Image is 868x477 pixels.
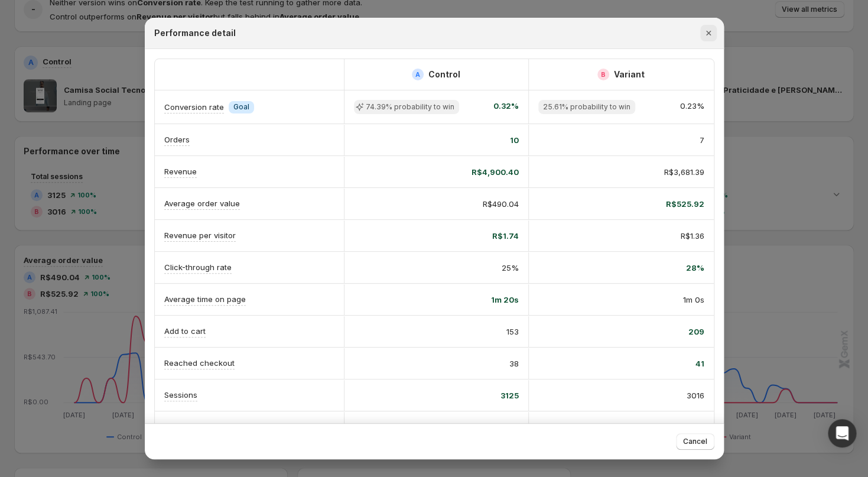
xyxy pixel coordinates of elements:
[687,421,704,433] span: 3146
[676,433,714,450] button: Cancel
[506,326,519,338] span: 153
[683,294,704,306] span: 1m 0s
[502,262,519,274] span: 25%
[415,71,420,78] h2: A
[700,134,704,146] span: 7
[601,71,606,78] h2: B
[164,101,224,113] p: Conversion rate
[687,390,704,401] span: 3016
[666,198,704,210] span: R$525.92
[164,197,240,209] p: Average order value
[164,166,197,177] p: Revenue
[614,69,645,80] h2: Variant
[164,261,232,273] p: Click-through rate
[664,166,704,178] span: R$3,681.39
[493,100,519,114] span: 0.32%
[828,419,856,447] div: Open Intercom Messenger
[164,134,190,145] p: Orders
[164,229,236,241] p: Revenue per visitor
[492,230,519,242] span: R$1.74
[164,325,206,337] p: Add to cart
[472,166,519,178] span: R$4,900.40
[680,100,704,114] span: 0.23%
[695,358,704,369] span: 41
[483,198,519,210] span: R$490.04
[233,102,249,112] span: Goal
[164,421,204,433] p: Pageviews
[491,294,519,306] span: 1m 20s
[366,102,454,112] span: 74.39% probability to win
[164,293,246,305] p: Average time on page
[164,357,235,369] p: Reached checkout
[688,326,704,338] span: 209
[686,262,704,274] span: 28%
[164,389,197,401] p: Sessions
[499,421,519,433] span: 3256
[681,230,704,242] span: R$1.36
[543,102,630,112] span: 25.61% probability to win
[509,358,519,369] span: 38
[154,27,236,39] h2: Performance detail
[683,437,707,446] span: Cancel
[428,69,460,80] h2: Control
[500,390,519,401] span: 3125
[700,25,717,41] button: Close
[510,134,519,146] span: 10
